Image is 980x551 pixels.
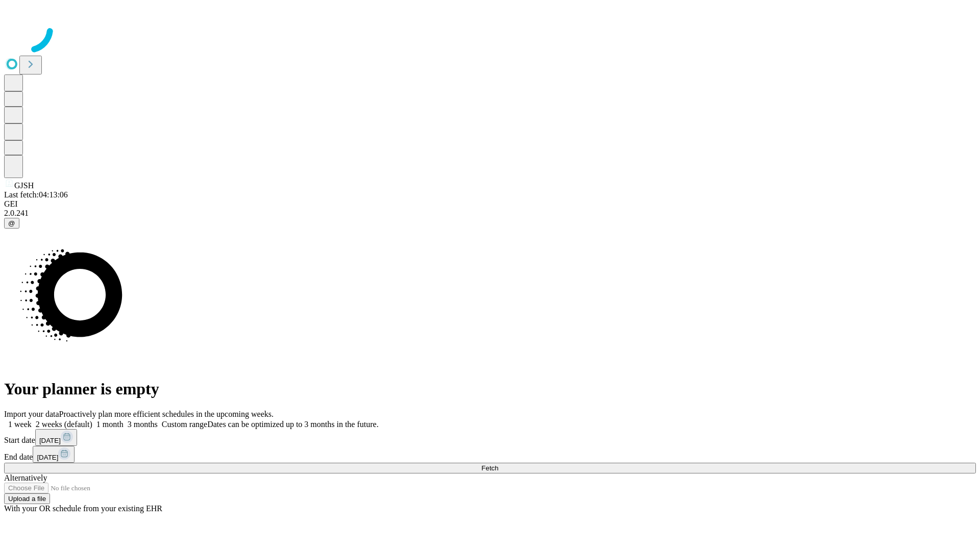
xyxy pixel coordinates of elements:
[4,410,59,418] span: Import your data
[4,199,976,209] div: GEI
[4,493,50,504] button: Upload a file
[4,218,19,229] button: @
[4,446,976,463] div: End date
[8,219,15,227] span: @
[4,380,976,398] h1: Your planner is empty
[14,181,34,190] span: GJSH
[4,190,68,199] span: Last fetch: 04:13:06
[35,429,77,446] button: [DATE]
[162,420,207,429] span: Custom range
[59,410,274,418] span: Proactively plan more efficient schedules in the upcoming weeks.
[4,463,976,473] button: Fetch
[4,209,976,218] div: 2.0.241
[4,429,976,446] div: Start date
[39,437,61,444] span: [DATE]
[96,420,124,429] span: 1 month
[481,464,498,472] span: Fetch
[4,504,162,513] span: With your OR schedule from your existing EHR
[37,454,58,461] span: [DATE]
[36,420,92,429] span: 2 weeks (default)
[128,420,158,429] span: 3 months
[4,473,47,482] span: Alternatively
[8,420,32,429] span: 1 week
[33,446,75,463] button: [DATE]
[207,420,378,429] span: Dates can be optimized up to 3 months in the future.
